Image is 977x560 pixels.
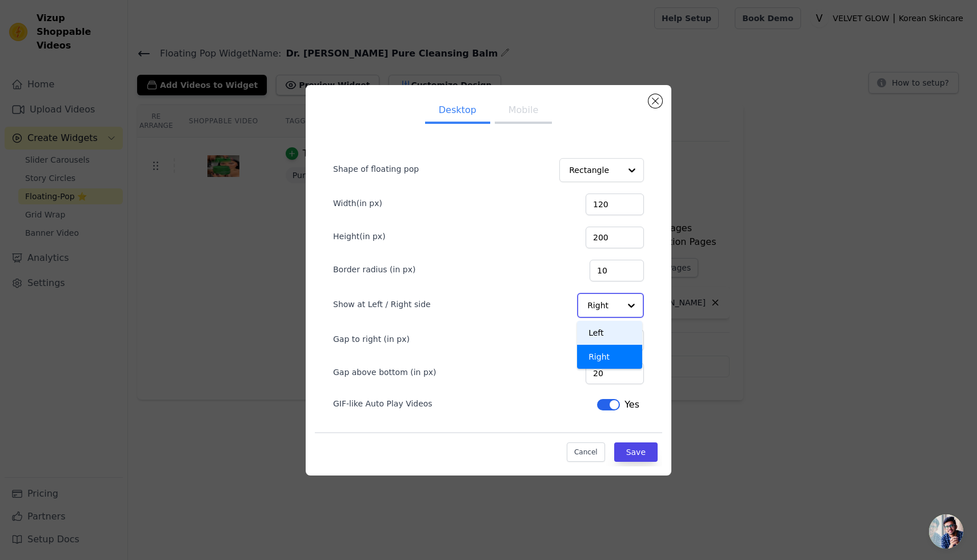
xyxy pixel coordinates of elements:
[333,366,437,378] label: Gap above bottom (in px)
[648,94,662,108] button: Close modal
[333,299,431,310] label: Show at Left / Right side
[333,264,415,275] label: Border radius (in px)
[333,398,433,409] label: GIF-like Auto Play Videos
[577,345,642,369] div: Right
[929,514,963,549] div: Chat öffnen
[333,163,419,175] label: Shape of floating pop
[577,321,642,345] div: Left
[333,198,382,209] label: Width(in px)
[624,398,639,412] span: Yes
[333,231,386,242] label: Height(in px)
[614,442,658,462] button: Save
[567,442,605,462] button: Cancel
[495,99,552,124] button: Mobile
[425,99,490,124] button: Desktop
[333,333,410,345] label: Gap to right (in px)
